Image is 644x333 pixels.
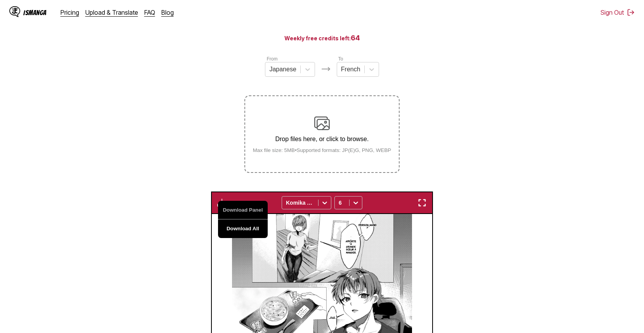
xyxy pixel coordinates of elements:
label: From [267,56,277,62]
h3: Weekly free credits left: [19,33,625,43]
a: FAQ [144,9,155,16]
img: Languages icon [321,64,331,74]
img: Download translated images [217,198,227,207]
img: Sign out [627,9,635,16]
a: Blog [161,9,174,16]
a: Upload & Translate [85,9,138,16]
a: IsManga LogoIsManga [9,6,61,19]
a: Pricing [61,9,79,16]
p: Drop files here, or click to browse. [247,136,398,143]
button: Download All [218,219,268,238]
img: Enter fullscreen [417,198,427,207]
div: IsManga [23,9,47,16]
img: IsManga Logo [9,6,20,17]
small: Max file size: 5MB • Supported formats: JP(E)G, PNG, WEBP [247,147,398,153]
button: Download Panel [218,201,268,219]
label: To [338,56,343,62]
p: [PERSON_NAME] ? [357,222,378,231]
button: Sign Out [601,9,635,16]
p: Apporte à grande sœur à manger. [344,238,358,255]
span: 64 [351,34,360,42]
p: ...Oui. [327,315,337,321]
